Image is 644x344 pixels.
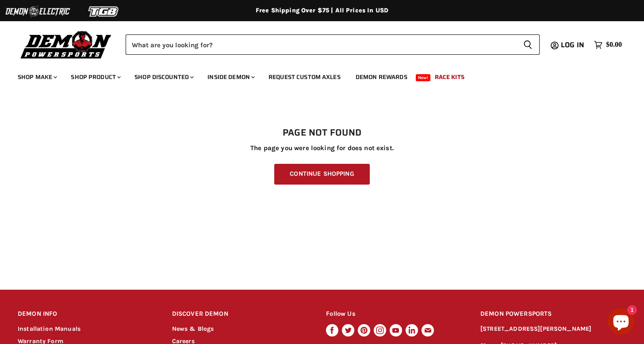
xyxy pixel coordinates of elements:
[201,68,260,86] a: Inside Demon
[126,34,540,55] form: Product
[326,304,464,325] h2: Follow Us
[126,34,516,55] input: Search
[262,68,347,86] a: Request Custom Axles
[4,3,71,20] img: Demon Electric Logo 2
[11,68,62,86] a: Shop Make
[172,325,214,333] a: News & Blogs
[428,68,471,86] a: Race Kits
[480,304,626,325] h2: DEMON POWERSPORTS
[128,68,199,86] a: Shop Discounted
[606,41,622,49] span: $0.00
[349,68,414,86] a: Demon Rewards
[480,324,626,334] p: [STREET_ADDRESS][PERSON_NAME]
[18,325,80,333] a: Installation Manuals
[590,38,626,51] a: $0.00
[18,29,115,60] img: Demon Powersports
[561,39,584,50] span: Log in
[274,164,369,185] a: Continue Shopping
[64,68,126,86] a: Shop Product
[71,3,137,20] img: TGB Logo 2
[557,41,590,49] a: Log in
[605,308,637,337] inbox-online-store-chat: Shopify online store chat
[11,64,620,86] ul: Main menu
[516,34,540,55] button: Search
[416,74,431,81] span: New!
[18,128,626,138] h1: Page not found
[18,304,155,325] h2: DEMON INFO
[18,144,626,152] p: The page you were looking for does not exist.
[172,304,310,325] h2: DISCOVER DEMON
